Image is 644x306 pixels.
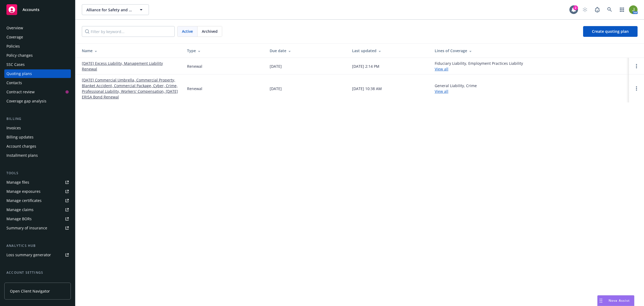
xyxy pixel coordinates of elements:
div: Quoting plans [6,69,32,78]
div: Contacts [6,79,22,87]
div: Due date [270,48,344,54]
div: Installment plans [6,151,38,160]
a: Switch app [617,4,627,15]
div: SSC Cases [6,60,25,69]
div: Manage certificates [6,196,42,205]
div: Coverage gap analysis [6,97,46,105]
div: [DATE] [270,86,282,91]
div: [DATE] 2:14 PM [352,63,379,69]
div: Contract review [6,88,35,96]
a: Accounts [4,2,71,17]
a: Manage certificates [4,196,71,205]
a: Coverage gap analysis [4,97,71,105]
input: Filter by keyword... [82,26,175,37]
a: [DATE] Excess Liability, Management Liability Renewal [82,61,178,72]
span: Open Client Navigator [10,288,50,294]
div: Invoices [6,124,21,132]
span: Accounts [23,8,39,12]
a: Policies [4,42,71,51]
a: Start snowing [580,4,590,15]
a: Open options [633,63,640,69]
div: 2 [573,5,578,10]
a: Account charges [4,142,71,151]
div: Manage exposures [6,187,41,196]
div: Analytics hub [4,243,71,248]
button: Nova Assist [597,295,634,306]
span: Nova Assist [609,298,630,303]
a: Overview [4,24,71,32]
div: Last updated [352,48,426,54]
a: View all [435,66,448,72]
div: Drag to move [598,296,604,306]
div: Coverage [6,33,23,41]
div: General Liability, Crime [435,83,477,94]
a: Invoices [4,124,71,132]
a: Billing updates [4,133,71,141]
a: Report a Bug [592,4,603,15]
a: Coverage [4,33,71,41]
a: [DATE] Commercial Umbrella, Commercial Property, Blanket Accident, Commercial Package, Cyber, Cri... [82,77,178,100]
a: Contract review [4,88,71,96]
a: Manage exposures [4,187,71,196]
a: Installment plans [4,151,71,160]
div: Manage claims [6,205,34,214]
a: Loss summary generator [4,251,71,259]
div: [DATE] 10:38 AM [352,86,382,91]
a: Summary of insurance [4,224,71,232]
a: Create quoting plan [583,26,638,37]
div: [DATE] [270,63,282,69]
a: SSC Cases [4,60,71,69]
span: Create quoting plan [592,29,629,34]
div: Loss summary generator [6,251,51,259]
img: photo [629,5,638,14]
div: Policy changes [6,51,33,60]
div: Renewal [187,86,202,91]
span: Archived [202,29,218,34]
div: Billing [4,116,71,122]
div: Lines of Coverage [435,48,625,54]
div: Billing updates [6,133,34,141]
a: Policy changes [4,51,71,60]
div: Account charges [6,142,36,151]
div: Type [187,48,261,54]
a: Quoting plans [4,69,71,78]
div: Name [82,48,178,54]
div: Account settings [4,270,71,275]
div: Overview [6,24,23,32]
button: Alliance for Safety and Justice [82,4,149,15]
div: Manage BORs [6,215,32,223]
a: View all [435,89,448,94]
div: Tools [4,170,71,176]
span: Alliance for Safety and Justice [86,7,133,13]
div: Service team [6,277,30,286]
span: Active [182,29,193,34]
a: Contacts [4,79,71,87]
a: Manage BORs [4,215,71,223]
div: Fiduciary Liability, Employment Practices Liability [435,61,523,72]
a: Manage files [4,178,71,187]
div: Policies [6,42,20,51]
a: Manage claims [4,205,71,214]
a: Service team [4,277,71,286]
div: Manage files [6,178,29,187]
div: Renewal [187,63,202,69]
a: Open options [633,85,640,92]
div: Summary of insurance [6,224,47,232]
a: Search [604,4,615,15]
